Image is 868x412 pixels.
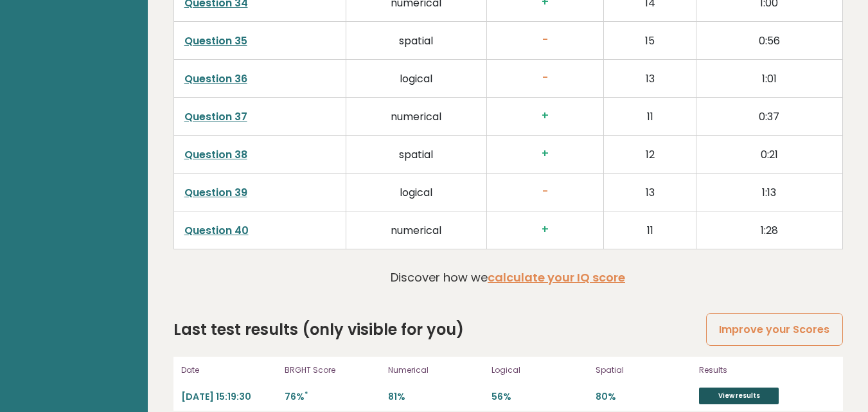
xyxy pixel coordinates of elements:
[497,185,593,199] h3: -
[346,59,486,97] td: logical
[391,269,625,286] p: Discover how we
[184,223,249,238] a: Question 40
[184,109,247,124] a: Question 37
[497,33,593,47] h3: -
[492,391,587,403] p: 56%
[173,318,464,341] h2: Last test results (only visible for you)
[184,147,247,162] a: Question 38
[699,364,834,376] p: Results
[497,71,593,85] h3: -
[492,364,587,376] p: Logical
[706,313,842,346] a: Improve your Scores
[388,364,484,376] p: Numerical
[603,211,696,249] td: 11
[696,59,842,97] td: 1:01
[346,97,486,135] td: numerical
[603,173,696,211] td: 13
[497,109,593,123] h3: +
[696,97,842,135] td: 0:37
[346,173,486,211] td: logical
[603,21,696,59] td: 15
[696,211,842,249] td: 1:28
[603,59,696,97] td: 13
[285,364,380,376] p: BRGHT Score
[603,135,696,173] td: 12
[696,21,842,59] td: 0:56
[596,364,691,376] p: Spatial
[388,391,484,403] p: 81%
[285,391,380,403] p: 76%
[346,211,486,249] td: numerical
[488,269,625,285] a: calculate your IQ score
[181,391,277,403] p: [DATE] 15:19:30
[184,33,247,48] a: Question 35
[184,185,247,200] a: Question 39
[346,21,486,59] td: spatial
[184,71,247,86] a: Question 36
[497,147,593,161] h3: +
[181,364,277,376] p: Date
[596,391,691,403] p: 80%
[699,388,779,404] a: View results
[346,135,486,173] td: spatial
[497,223,593,237] h3: +
[696,135,842,173] td: 0:21
[696,173,842,211] td: 1:13
[603,97,696,135] td: 11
